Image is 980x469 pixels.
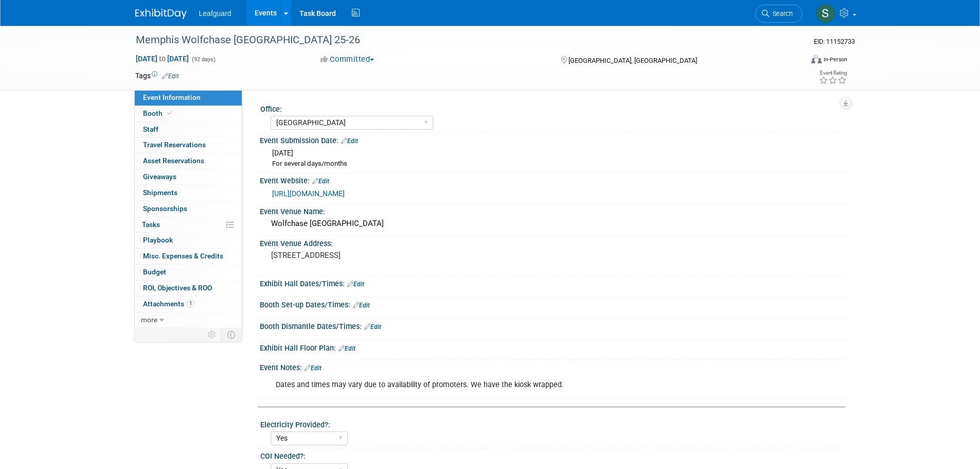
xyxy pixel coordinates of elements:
img: Stephanie Luke [816,4,835,23]
span: Event ID: 11152733 [814,38,855,45]
a: [URL][DOMAIN_NAME] [272,189,345,198]
a: Edit [162,73,179,80]
td: Toggle Event Tabs [221,328,242,341]
span: to [157,55,167,63]
span: Sponsorships [143,204,187,213]
div: For several days/months [272,159,838,169]
span: 1 [187,300,194,307]
span: (92 days) [191,56,216,63]
div: Event Rating [819,71,847,76]
a: Staff [135,122,242,137]
a: ROI, Objectives & ROO [135,281,242,296]
a: Edit [341,137,358,145]
img: Format-Inperson.png [811,55,822,63]
span: ROI, Objectives & ROO [143,284,212,292]
span: Shipments [143,188,177,197]
div: Event Website: [260,173,845,186]
a: Edit [305,364,322,372]
span: Booth [143,109,174,117]
a: Edit [312,178,329,185]
a: Sponsorships [135,201,242,217]
a: Giveaways [135,169,242,185]
div: Event Submission Date: [260,133,845,146]
span: Playbook [143,236,173,244]
span: more [141,316,157,324]
div: COI Needed?: [260,448,841,461]
button: Committed [317,54,378,65]
div: Exhibit Hall Floor Plan: [260,340,845,354]
a: Misc. Expenses & Credits [135,249,242,264]
span: Travel Reservations [143,141,206,149]
div: Booth Dismantle Dates/Times: [260,319,845,332]
a: Budget [135,265,242,280]
pre: [STREET_ADDRESS] [271,251,492,260]
div: Wolfchase [GEOGRAPHIC_DATA] [268,216,838,232]
a: Edit [353,302,370,309]
a: Attachments1 [135,297,242,312]
a: Playbook [135,233,242,248]
a: Travel Reservations [135,137,242,153]
a: Edit [347,281,364,288]
span: Tasks [142,220,160,229]
div: In-Person [823,56,847,63]
span: Budget [143,268,166,276]
a: Tasks [135,217,242,233]
span: Attachments [143,300,194,308]
div: Event Venue Address: [260,236,845,249]
span: Misc. Expenses & Credits [143,252,223,260]
i: Booth reservation complete [167,110,172,116]
div: Office: [260,101,841,114]
a: Event Information [135,90,242,106]
td: Tags [135,71,179,81]
div: Event Format [742,54,848,69]
div: Electricity Provided?: [260,417,841,430]
div: Event Venue Name: [260,204,845,217]
div: Dates and times may vary due to availability of promoters. We have the kiosk wrapped. [269,375,732,395]
a: Edit [364,323,381,331]
span: [GEOGRAPHIC_DATA], [GEOGRAPHIC_DATA] [568,57,697,64]
span: Leafguard [199,9,231,18]
div: Exhibit Hall Dates/Times: [260,276,845,289]
span: Giveaways [143,172,176,181]
a: Asset Reservations [135,153,242,169]
td: Personalize Event Tab Strip [203,328,221,341]
div: Booth Set-up Dates/Times: [260,297,845,310]
div: Event Notes: [260,360,845,373]
span: Staff [143,125,158,133]
a: Shipments [135,185,242,201]
span: [DATE] [272,149,293,157]
div: Memphis Wolfchase [GEOGRAPHIC_DATA] 25-26 [132,31,787,49]
span: Asset Reservations [143,157,204,165]
a: Edit [338,345,355,352]
img: ExhibitDay [135,9,187,19]
a: more [135,312,242,328]
span: [DATE] [DATE] [135,54,189,63]
a: Booth [135,106,242,121]
span: Search [769,10,793,18]
span: Event Information [143,93,201,101]
a: Search [755,5,803,23]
